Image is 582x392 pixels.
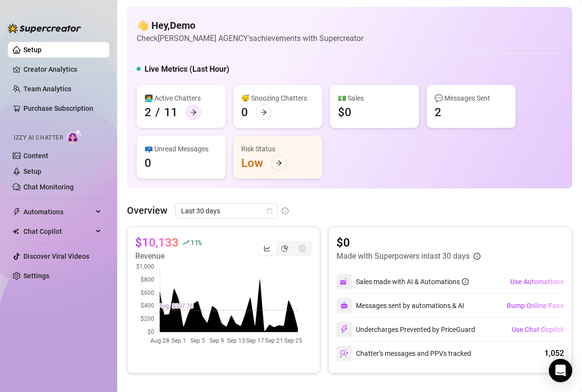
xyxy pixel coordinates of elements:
span: info-circle [474,253,480,260]
div: 💬 Messages Sent [435,93,508,103]
img: svg%3e [340,277,349,286]
button: Use Automations [510,274,564,289]
span: pie-chart [281,245,288,252]
span: info-circle [462,278,469,285]
div: Sales made with AI & Automations [356,276,469,287]
span: Last 30 days [181,204,272,218]
article: Revenue [135,250,202,262]
div: $0 [338,104,352,120]
div: Open Intercom Messenger [549,359,572,382]
a: Purchase Subscription [23,101,102,116]
div: Chatter’s messages and PPVs tracked [336,346,471,361]
a: Content [23,152,48,160]
div: 0 [145,155,151,171]
span: arrow-right [190,109,197,116]
div: 11 [164,104,178,120]
img: logo-BBDzfeDw.svg [8,23,81,33]
a: Team Analytics [23,85,71,93]
h5: Live Metrics (Last Hour) [145,63,229,75]
h4: 👋 Hey, Demo [137,19,363,32]
a: Setup [23,46,42,54]
button: Use Chat Copilot [511,322,564,337]
span: thunderbolt [13,208,21,216]
img: svg%3e [340,302,348,309]
div: 2 [145,104,151,120]
a: Discover Viral Videos [23,252,89,260]
div: 2 [435,104,441,120]
span: dollar-circle [299,245,306,252]
span: Chat Copilot [23,224,93,239]
a: Chat Monitoring [23,183,74,191]
div: segmented control [257,241,312,256]
span: arrow-right [260,109,267,116]
article: Made with Superpowers in last 30 days [336,250,470,262]
a: Settings [23,272,49,280]
img: Chat Copilot [13,228,19,235]
div: Risk Status [241,144,314,154]
div: Messages sent by automations & AI [336,298,464,313]
div: Undercharges Prevented by PriceGuard [336,322,475,337]
span: rise [183,239,189,246]
button: Bump Online Fans [506,298,564,313]
a: Setup [23,167,42,175]
img: svg%3e [340,325,349,334]
article: Overview [127,203,167,218]
div: 💵 Sales [338,93,411,103]
span: info-circle [282,207,289,214]
span: Use Chat Copilot [512,326,563,333]
span: Automations [23,204,93,220]
img: svg%3e [340,349,349,358]
div: 👩‍💻 Active Chatters [145,93,218,103]
span: 11 % [190,238,202,247]
div: 1,052 [544,348,564,359]
article: $10,133 [135,235,179,250]
span: Izzy AI Chatter [14,133,63,143]
span: Bump Online Fans [507,302,563,309]
article: Check [PERSON_NAME] AGENCY's achievements with Supercreator [137,32,363,44]
span: Use Automations [510,278,563,286]
div: 📪 Unread Messages [145,144,218,154]
span: arrow-right [275,160,282,166]
div: 0 [241,104,248,120]
span: line-chart [264,245,270,252]
img: AI Chatter [67,129,82,144]
div: 😴 Snoozing Chatters [241,93,314,103]
span: calendar [267,208,272,214]
article: $0 [336,235,480,250]
a: Creator Analytics [23,62,102,77]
